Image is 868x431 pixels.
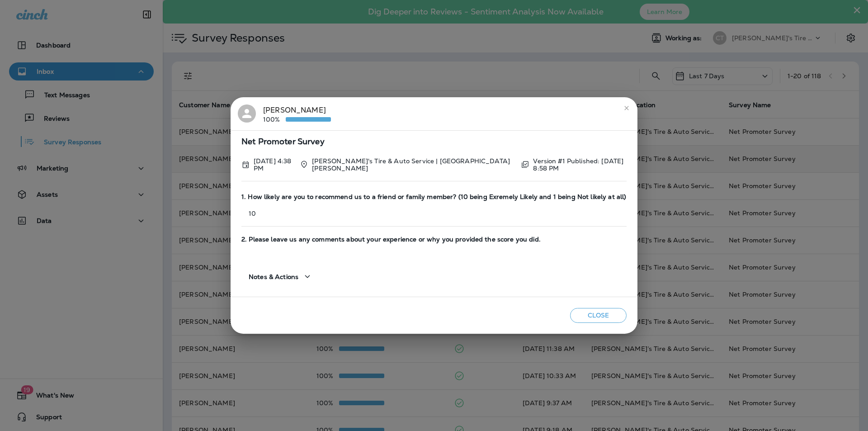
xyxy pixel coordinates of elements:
[533,157,627,172] p: Version #1 Published: [DATE] 8:58 PM
[312,157,514,172] p: [PERSON_NAME]'s Tire & Auto Service | [GEOGRAPHIC_DATA][PERSON_NAME]
[241,138,627,146] span: Net Promoter Survey
[241,210,627,217] p: 10
[570,308,627,323] button: Close
[263,116,286,123] p: 100%
[254,157,292,172] p: Sep 29, 2025 4:38 PM
[249,273,298,281] span: Notes & Actions
[241,264,320,289] button: Notes & Actions
[241,236,627,243] span: 2. Please leave us any comments about your experience or why you provided the score you did.
[263,104,331,123] div: [PERSON_NAME]
[241,193,627,201] span: 1. How likely are you to recommend us to a friend or family member? (10 being Exremely Likely and...
[619,101,634,115] button: close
